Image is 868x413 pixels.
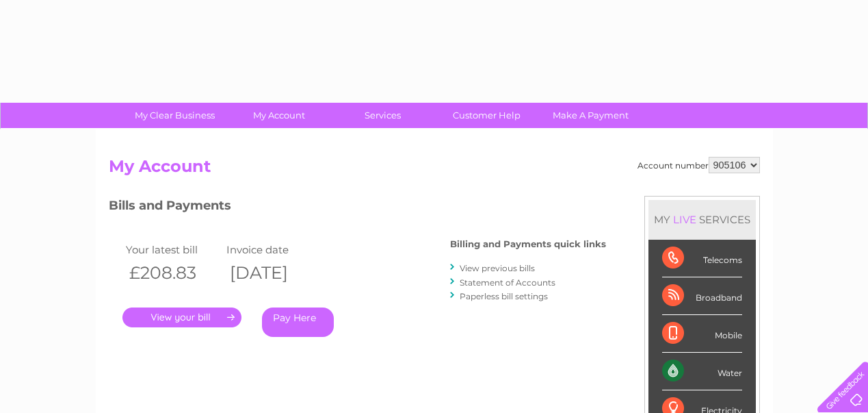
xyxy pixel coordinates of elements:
div: Broadband [662,277,742,315]
a: View previous bills [460,263,535,273]
h3: Bills and Payments [109,196,606,220]
td: Invoice date [223,240,324,259]
a: Pay Here [262,308,334,337]
h2: My Account [109,157,760,183]
a: Services [326,103,439,128]
a: . [122,308,241,327]
a: Make A Payment [534,103,647,128]
div: MY SERVICES [648,200,756,239]
h4: Billing and Payments quick links [450,239,606,249]
th: [DATE] [223,259,324,287]
a: Statement of Accounts [460,277,555,288]
a: Paperless bill settings [460,291,548,301]
a: Customer Help [430,103,543,128]
a: My Clear Business [118,103,231,128]
div: LIVE [670,213,699,226]
div: Water [662,353,742,390]
div: Mobile [662,315,742,353]
a: My Account [222,103,335,128]
td: Your latest bill [122,240,224,259]
th: £208.83 [122,259,224,287]
div: Telecoms [662,240,742,277]
div: Account number [637,157,760,173]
